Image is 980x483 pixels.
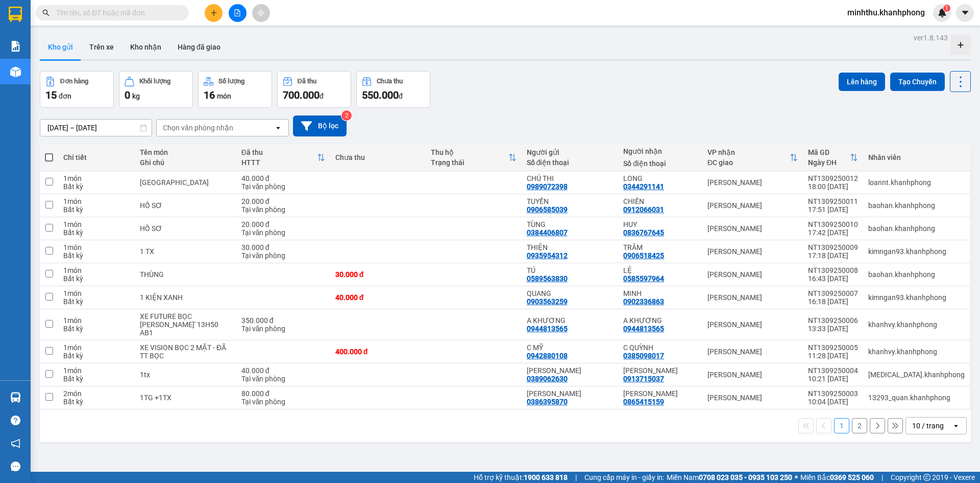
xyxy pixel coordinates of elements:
div: NT1309250007 [808,289,858,297]
div: 17:42 [DATE] [808,228,858,237]
div: Chọn văn phòng nhận [163,123,233,133]
div: 1 món [63,174,130,182]
div: 10:04 [DATE] [808,398,858,406]
div: 0589563830 [527,274,568,283]
div: Tại văn phòng [241,205,325,214]
div: NT1309250006 [808,316,858,325]
div: 17:18 [DATE] [808,251,858,260]
div: khanhvy.khanhphong [868,320,965,329]
div: A KHƯƠNG [623,316,697,325]
img: warehouse-icon [10,392,21,403]
sup: 1 [943,5,950,12]
div: 11:28 [DATE] [808,352,858,360]
div: CHIẾN [623,197,697,205]
div: 17:51 [DATE] [808,205,858,214]
div: XE FUTURE BỌC THEO K' 13H50 AB1 [140,312,231,337]
div: A KHƯƠNG [527,316,614,325]
button: plus [205,4,223,22]
div: Người nhận [623,147,697,155]
span: ⚪️ [795,475,798,479]
div: TÚ [527,266,614,274]
span: 0 [125,89,130,101]
div: 0836767645 [623,228,664,237]
div: 1TG +1TX [140,394,231,402]
div: NT1309250011 [808,197,858,205]
div: NT1309250008 [808,266,858,274]
button: Lên hàng [839,73,885,91]
div: LONG [623,174,697,182]
div: 1tx [140,371,231,379]
div: [PERSON_NAME] [707,247,798,256]
div: Chi tiết [63,153,130,162]
div: 0865415159 [623,398,664,406]
div: Đã thu [298,78,316,85]
div: 0384406807 [527,228,568,237]
div: 0942880108 [527,352,568,360]
div: 350.000 đ [241,316,325,325]
div: baohan.khanhphong [868,201,965,210]
div: [PERSON_NAME] [707,371,798,379]
div: TX [140,178,231,187]
div: HỒ SƠ [140,224,231,233]
div: [PERSON_NAME] [707,320,798,329]
strong: 0708 023 035 - 0935 103 250 [699,473,792,481]
div: HUY [623,220,697,228]
button: 1 [834,418,849,433]
div: NT1309250009 [808,243,858,251]
div: 0386395870 [527,398,568,406]
th: Toggle SortBy [236,144,330,171]
div: 16:43 [DATE] [808,274,858,283]
span: file-add [234,9,241,16]
div: Số lượng [218,78,244,85]
div: NT1309250005 [808,343,858,352]
div: 2 món [63,389,130,398]
div: Bất kỳ [63,205,130,214]
button: Kho gửi [40,35,81,59]
span: notification [11,439,20,448]
svg: open [274,124,282,132]
div: Tạo kho hàng mới [950,35,971,55]
span: search [42,9,50,16]
div: loannt.khanhphong [868,178,965,187]
button: Kho nhận [122,35,169,59]
div: NT1309250003 [808,389,858,398]
div: CHÚ THI [527,174,614,182]
span: | [881,472,883,483]
div: Chưa thu [377,78,403,85]
div: NT1309250010 [808,220,858,228]
span: kg [132,92,140,100]
div: 13:33 [DATE] [808,325,858,333]
img: solution-icon [10,41,21,52]
img: warehouse-icon [10,66,21,77]
th: Toggle SortBy [803,144,863,171]
button: Đã thu700.000đ [277,71,351,108]
span: aim [257,9,264,16]
div: [PERSON_NAME] [707,178,798,187]
img: icon-new-feature [938,8,947,17]
div: Bất kỳ [63,228,130,237]
button: 2 [852,418,867,433]
div: LỆ [623,266,697,274]
div: 18:00 [DATE] [808,182,858,191]
div: 0903563259 [527,297,568,306]
div: 13293_quan.khanhphong [868,394,965,402]
div: Đơn hàng [60,78,88,85]
div: C QUỲNH [623,343,697,352]
div: Số điện thoại [527,158,614,167]
div: Trạng thái [431,158,508,167]
div: Đã thu [241,148,317,156]
div: 10:21 [DATE] [808,375,858,383]
div: 30.000 đ [241,243,325,251]
div: [PERSON_NAME] [707,224,798,233]
div: Ghi chú [140,158,231,167]
div: [PERSON_NAME] [707,348,798,356]
div: 1 món [63,316,130,325]
div: 1 món [63,343,130,352]
div: 1 TX [140,247,231,256]
div: Mã GD [808,148,850,156]
div: 0906518425 [623,251,664,260]
div: 40.000 đ [241,174,325,182]
button: Trên xe [81,35,122,59]
button: Bộ lọc [293,116,347,136]
span: Cung cấp máy in - giấy in: [584,472,664,483]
